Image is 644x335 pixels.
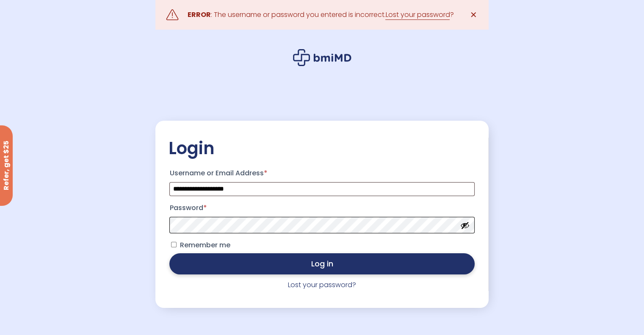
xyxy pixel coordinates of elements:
a: Lost your password? [288,280,356,290]
button: Show password [460,221,470,230]
label: Username or Email Address [169,166,474,180]
h2: Login [168,138,475,159]
button: Log in [169,253,474,274]
div: : The username or password you entered is incorrect. ? [187,9,453,21]
a: Lost your password [385,10,450,20]
input: Remember me [171,242,177,247]
strong: ERROR [187,10,210,19]
label: Password [169,201,474,215]
span: Remember me [180,240,230,250]
span: ✕ [470,9,477,21]
a: ✕ [465,6,482,23]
